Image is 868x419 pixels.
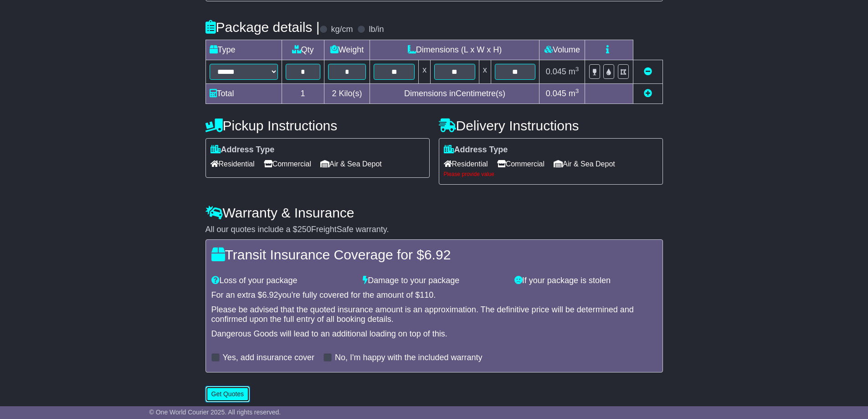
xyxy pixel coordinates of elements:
div: All our quotes include a $ FreightSafe warranty. [205,225,663,235]
td: Weight [324,40,370,60]
span: Commercial [497,157,544,171]
div: Dangerous Goods will lead to an additional loading on top of this. [211,329,657,339]
td: Qty [282,40,324,60]
span: 2 [332,89,336,98]
h4: Pickup Instructions [205,118,430,133]
sup: 3 [575,66,579,72]
div: Please provide value [444,171,658,177]
label: Address Type [444,145,508,155]
div: Please be advised that the quoted insurance amount is an approximation. The definitive price will... [211,305,657,325]
span: m [569,89,579,98]
h4: Package details | [205,20,320,35]
span: 0.045 [546,89,566,98]
span: 250 [298,225,311,234]
h4: Warranty & Insurance [205,205,663,220]
span: Residential [444,157,488,171]
td: Type [205,40,282,60]
label: Address Type [211,145,275,155]
span: 6.92 [424,247,451,262]
span: Residential [211,157,255,171]
td: Dimensions (L x W x H) [370,40,539,60]
span: 0.045 [546,67,566,76]
span: Commercial [264,157,311,171]
div: Loss of your package [207,276,359,286]
span: 6.92 [262,290,278,300]
td: Dimensions in Centimetre(s) [370,83,539,103]
sup: 3 [575,88,579,94]
td: x [479,60,491,83]
div: If your package is stolen [510,276,662,286]
a: Remove this item [644,67,652,76]
td: Kilo(s) [324,83,370,103]
label: kg/cm [331,25,353,35]
span: 110 [420,290,433,300]
td: 1 [282,83,324,103]
button: Get Quotes [205,386,250,402]
span: Air & Sea Depot [554,157,615,171]
span: © One World Courier 2025. All rights reserved. [149,409,281,416]
div: For an extra $ you're fully covered for the amount of $ . [211,290,657,300]
label: No, I'm happy with the included warranty [335,353,483,363]
div: Damage to your package [358,276,510,286]
h4: Delivery Instructions [439,118,663,133]
label: Yes, add insurance cover [223,353,314,363]
span: m [569,67,579,76]
label: lb/in [369,25,384,35]
td: Volume [539,40,585,60]
span: Air & Sea Depot [320,157,382,171]
td: Total [205,83,282,103]
h4: Transit Insurance Coverage for $ [211,247,657,262]
a: Add new item [644,89,652,98]
td: x [419,60,431,83]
